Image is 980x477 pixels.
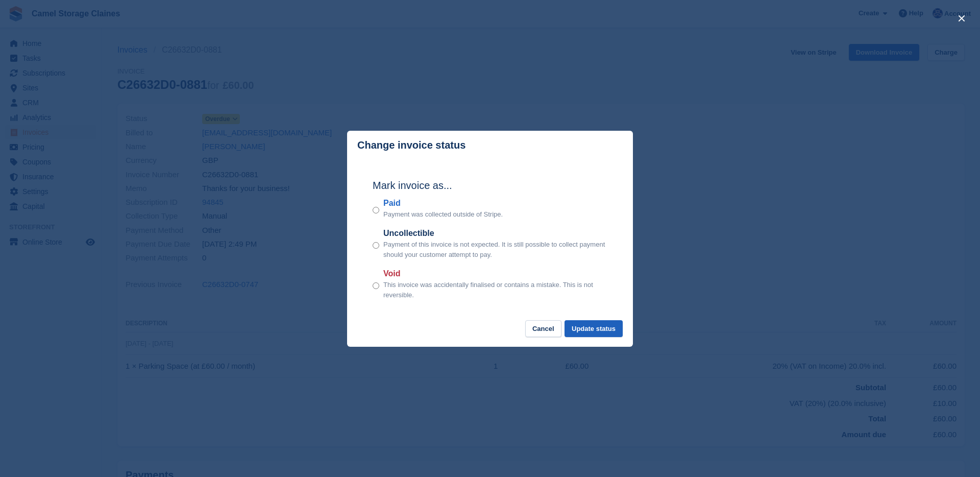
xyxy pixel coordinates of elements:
[565,320,623,337] button: Update status
[383,209,503,220] p: Payment was collected outside of Stripe.
[373,178,607,193] h2: Mark invoice as...
[383,227,607,240] label: Uncollectible
[383,280,607,300] p: This invoice was accidentally finalised or contains a mistake. This is not reversible.
[383,197,503,209] label: Paid
[383,240,607,259] p: Payment of this invoice is not expected. It is still possible to collect payment should your cust...
[953,10,970,27] button: close
[357,139,465,151] p: Change invoice status
[383,268,607,280] label: Void
[525,320,561,337] button: Cancel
